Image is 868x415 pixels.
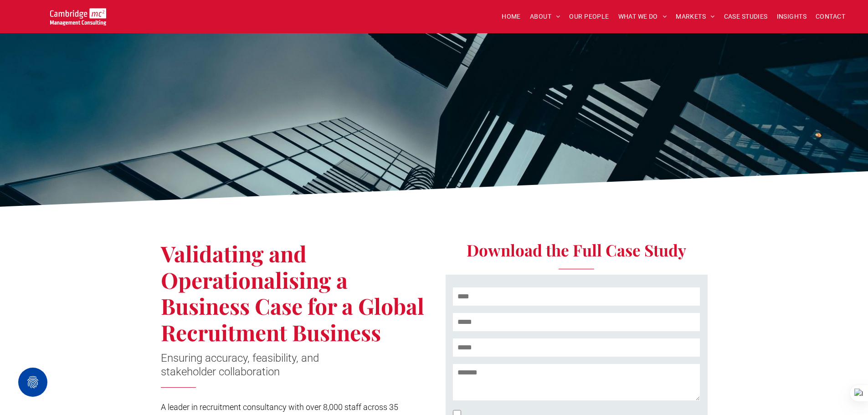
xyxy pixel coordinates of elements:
[161,239,424,347] span: Validating and Operationalising a Business Case for a Global Recruitment Business
[565,10,613,24] a: OUR PEOPLE
[671,10,719,24] a: MARKETS
[467,239,686,261] span: Download the Full Case Study
[614,10,672,24] a: WHAT WE DO
[497,10,525,24] a: HOME
[525,10,565,24] a: ABOUT
[772,10,811,24] a: INSIGHTS
[50,10,106,19] a: Your Business Transformed | Cambridge Management Consulting
[811,10,850,24] a: CONTACT
[161,352,319,378] span: Ensuring accuracy, feasibility, and stakeholder collaboration
[50,8,106,26] img: Go to Homepage
[719,10,772,24] a: CASE STUDIES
